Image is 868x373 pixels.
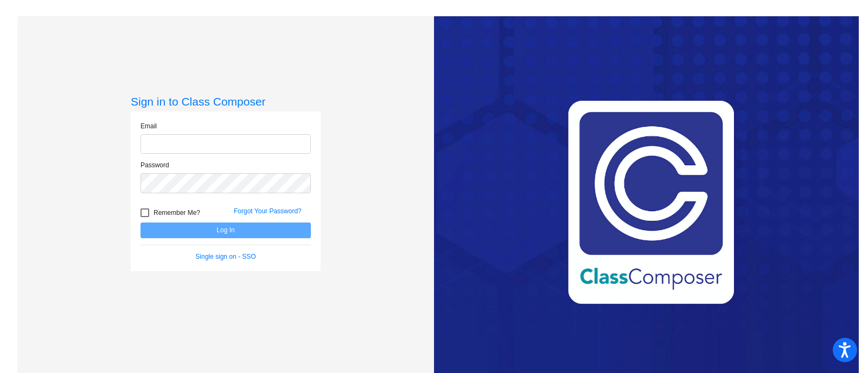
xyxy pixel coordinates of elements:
a: Forgot Your Password? [234,207,302,215]
a: Single sign on - SSO [195,253,256,260]
button: Log In [141,223,311,238]
label: Email [141,121,157,131]
span: Remember Me? [154,206,200,219]
label: Password [141,160,169,170]
h3: Sign in to Class Composer [131,95,321,108]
